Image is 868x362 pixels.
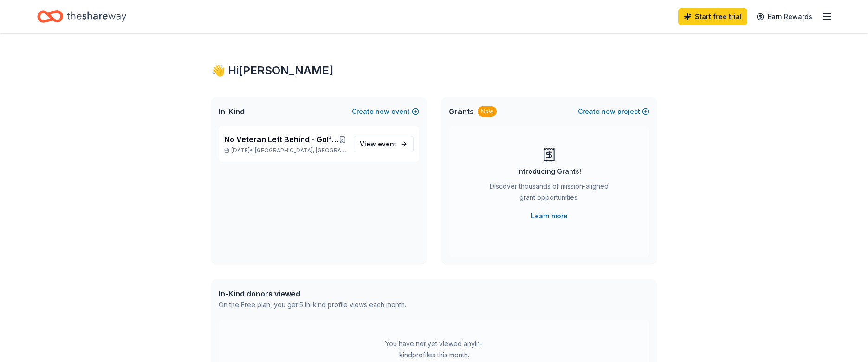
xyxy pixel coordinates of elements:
[751,8,818,25] a: Earn Rewards
[449,106,474,117] span: Grants
[478,106,497,117] div: New
[376,106,389,117] span: new
[486,181,612,207] div: Discover thousands of mission-aligned grant opportunities.
[678,8,747,25] a: Start free trial
[219,106,245,117] span: In-Kind
[578,106,649,117] button: Createnewproject
[219,299,406,310] div: On the Free plan, you get 5 in-kind profile views each month.
[376,338,492,361] div: You have not yet viewed any in-kind profiles this month.
[219,288,406,299] div: In-Kind donors viewed
[378,140,396,148] span: event
[360,138,396,150] span: View
[602,106,615,117] span: new
[517,166,581,177] div: Introducing Grants!
[224,134,339,145] span: No Veteran Left Behind - Golf Tournament / [GEOGRAPHIC_DATA] [GEOGRAPHIC_DATA]
[224,147,346,154] p: [DATE] •
[211,63,657,78] div: 👋 Hi [PERSON_NAME]
[37,6,126,27] a: Home
[354,136,414,152] a: View event
[531,211,568,222] a: Learn more
[352,106,419,117] button: Createnewevent
[255,147,346,154] span: [GEOGRAPHIC_DATA], [GEOGRAPHIC_DATA]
